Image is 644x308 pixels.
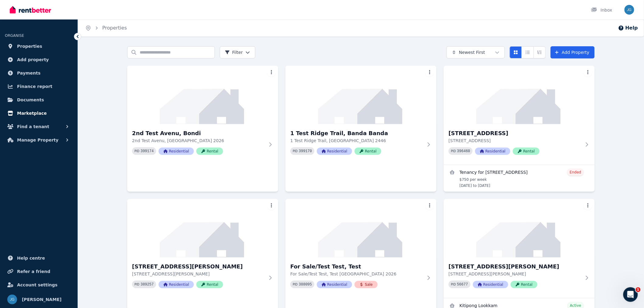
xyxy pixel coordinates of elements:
[623,287,638,302] iframe: Intercom live chat
[290,271,423,277] p: For Sale/Test Test, Test [GEOGRAPHIC_DATA] 2026
[444,66,595,124] img: 64 Pembroke St, Carina
[584,201,592,210] button: More options
[5,265,73,278] a: Refer a friend
[355,148,381,155] span: Rental
[449,262,581,271] h3: [STREET_ADDRESS][PERSON_NAME]
[102,25,127,31] a: Properties
[285,66,436,165] a: 1 Test Ridge Trail, Banda Banda1 Test Ridge Trail, Banda Banda1 Test Ridge Trail, [GEOGRAPHIC_DAT...
[196,281,223,288] span: Rental
[5,107,73,119] a: Marketplace
[78,19,134,37] nav: Breadcrumb
[141,149,154,153] code: 399174
[135,283,139,286] small: PID
[449,271,581,277] p: [STREET_ADDRESS][PERSON_NAME]
[425,68,434,77] button: More options
[444,199,595,257] img: 308/29 Newland Street, Bondi Junction - Rental
[510,46,546,58] div: View options
[584,68,592,77] button: More options
[457,282,468,287] code: 56677
[132,129,265,138] h3: 2nd Test Avenu, Bondi
[17,123,49,130] span: Find a tenant
[17,281,58,289] span: Account settings
[5,40,73,52] a: Properties
[625,5,634,15] img: Jeremy Goldschmidt
[132,271,265,277] p: [STREET_ADDRESS][PERSON_NAME]
[135,149,139,153] small: PID
[451,283,456,286] small: PID
[299,282,312,287] code: 388095
[457,149,470,153] code: 396460
[7,295,17,304] img: Jeremy Goldschmidt
[618,24,638,32] button: Help
[290,138,423,144] p: 1 Test Ridge Trail, [GEOGRAPHIC_DATA] 2446
[522,46,534,58] button: Compact list view
[267,201,276,210] button: More options
[473,281,508,288] span: Residential
[449,138,581,144] p: [STREET_ADDRESS]
[511,281,537,288] span: Rental
[5,33,24,38] span: ORGANISE
[636,287,641,292] span: 1
[355,281,378,288] span: Sale
[5,80,73,93] a: Finance report
[196,148,223,155] span: Rental
[475,148,510,155] span: Residential
[10,5,51,14] img: RentBetter
[17,268,50,275] span: Refer a friend
[293,149,298,153] small: PID
[127,199,278,257] img: 1/123 Bronte Rd, Waverley
[220,46,255,58] button: Filter
[510,46,522,58] button: Card view
[444,199,595,298] a: 308/29 Newland Street, Bondi Junction - Rental[STREET_ADDRESS][PERSON_NAME][STREET_ADDRESS][PERSO...
[5,279,73,291] a: Account settings
[290,262,423,271] h3: For Sale/Test Test, Test
[267,68,276,77] button: More options
[17,43,42,50] span: Properties
[449,129,581,138] h3: [STREET_ADDRESS]
[17,69,40,77] span: Payments
[513,148,540,155] span: Rental
[444,165,595,192] a: View details for Tenancy for 64 Pembroke St, Carina
[5,54,73,66] a: Add property
[444,66,595,165] a: 64 Pembroke St, Carina[STREET_ADDRESS][STREET_ADDRESS]PID 396460ResidentialRental
[459,49,485,55] span: Newest First
[299,149,312,153] code: 399170
[425,201,434,210] button: More options
[17,96,44,103] span: Documents
[534,46,546,58] button: Expanded list view
[293,283,298,286] small: PID
[5,67,73,79] a: Payments
[285,199,436,298] a: For Sale/Test Test, TestFor Sale/Test Test, TestFor Sale/Test Test, Test [GEOGRAPHIC_DATA] 2026PI...
[132,138,265,144] p: 2nd Test Avenu, [GEOGRAPHIC_DATA] 2026
[317,148,352,155] span: Residential
[290,129,423,138] h3: 1 Test Ridge Trail, Banda Banda
[451,149,456,153] small: PID
[127,66,278,165] a: 2nd Test Avenu, Bondi2nd Test Avenu, Bondi2nd Test Avenu, [GEOGRAPHIC_DATA] 2026PID 399174Residen...
[317,281,352,288] span: Residential
[159,148,194,155] span: Residential
[141,282,154,287] code: 389257
[591,7,612,13] div: Inbox
[127,199,278,298] a: 1/123 Bronte Rd, Waverley[STREET_ADDRESS][PERSON_NAME][STREET_ADDRESS][PERSON_NAME]PID 389257Resi...
[285,66,436,124] img: 1 Test Ridge Trail, Banda Banda
[225,49,243,55] span: Filter
[5,134,73,146] button: Manage Property
[132,262,265,271] h3: [STREET_ADDRESS][PERSON_NAME]
[5,94,73,106] a: Documents
[551,46,595,58] a: Add Property
[5,121,73,133] button: Find a tenant
[446,46,505,58] button: Newest First
[17,136,58,144] span: Manage Property
[285,199,436,257] img: For Sale/Test Test, Test
[17,83,52,90] span: Finance report
[17,254,45,262] span: Help centre
[22,296,61,303] span: [PERSON_NAME]
[17,110,47,117] span: Marketplace
[127,66,278,124] img: 2nd Test Avenu, Bondi
[5,252,73,264] a: Help centre
[17,56,49,63] span: Add property
[159,281,194,288] span: Residential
